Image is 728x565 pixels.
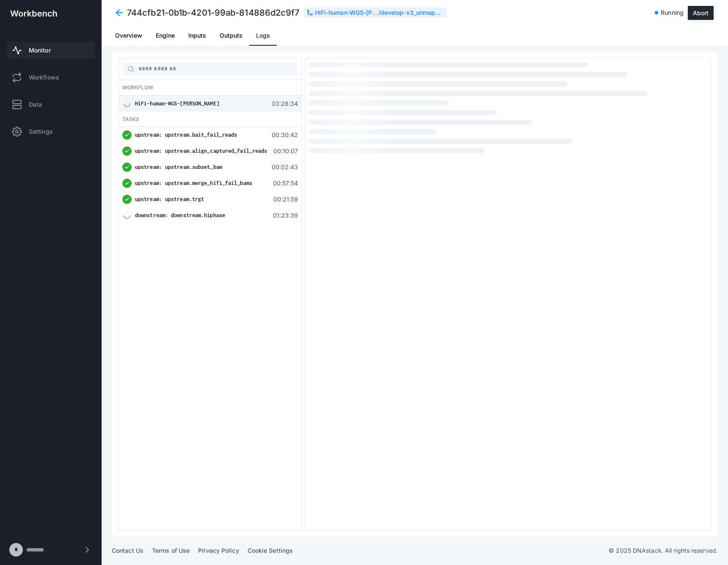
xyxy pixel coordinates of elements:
[7,69,95,86] a: Workflows
[609,546,718,555] p: © 2025 DNAstack. All rights reserved.
[270,163,298,171] span: 00:02:43
[270,195,298,204] span: 00:21:59
[309,148,484,153] div: loading
[10,10,57,17] img: workbench-logo-white.svg
[152,547,190,554] a: Terms of Use
[309,100,448,105] div: loading
[309,139,572,144] div: loading
[304,8,447,18] div: /
[309,129,436,134] div: loading
[309,110,496,115] div: loading
[127,7,300,19] h4: 744cfb21-0b1b-4201-99ab-814886d2c9f7
[135,196,204,202] span: upstream: upstream.trgt
[688,6,714,20] button: Abort
[248,547,293,554] a: Cookie Settings
[270,179,298,187] span: 00:57:54
[7,123,95,140] a: Settings
[309,62,587,67] div: loading
[270,99,298,108] span: 03:28:34
[29,73,59,82] span: Workflows
[270,131,298,139] span: 00:30:42
[270,147,298,155] span: 00:10:07
[309,81,568,86] div: loading
[315,8,378,17] div: HiFi-human-WGS-[PERSON_NAME]
[220,33,243,39] span: Outputs
[119,80,301,96] div: Workflow
[188,33,206,39] span: Inputs
[309,120,532,125] div: loading
[29,46,51,55] span: Monitor
[135,164,222,170] span: upstream: upstream.subset_bam
[661,8,684,17] span: Running
[309,91,648,96] div: loading
[256,33,270,39] span: Logs
[135,180,252,186] span: upstream: upstream.merge_hifi_fail_bams
[156,33,175,39] span: Engine
[198,547,239,554] a: Privacy Policy
[309,72,627,77] div: loading
[29,100,42,109] span: Data
[29,127,53,136] span: Settings
[115,33,142,39] span: Overview
[7,96,95,113] a: Data
[7,42,95,59] a: Monitor
[135,212,225,218] span: downstream: downstream.hiphase
[135,132,237,138] span: upstream: upstream.bait_fail_reads
[112,547,143,554] a: Contact Us
[135,100,219,107] span: HiFi-human-WGS-[PERSON_NAME]
[381,8,444,17] div: develop-v3_unmapped
[119,112,301,127] div: Tasks
[270,211,298,220] span: 01:23:39
[135,148,267,154] span: upstream: upstream.align_captured_fail_reads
